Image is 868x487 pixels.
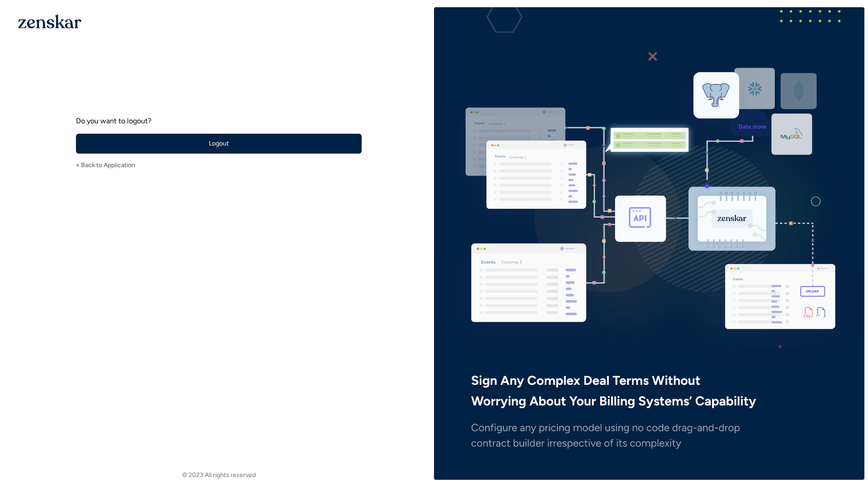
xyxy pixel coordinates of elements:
a: « Back to Application [76,161,135,170]
p: Do you want to logout? [76,116,362,126]
button: Logout [76,134,362,154]
img: 1OGAJ2xQqyY4LXKgY66KYq0eOWRCkrZdAb3gUhuVAqdWPZE9SRJmCz+oDMSn4zDLXe31Ii730ItAGKgCKgCCgCikA4Av8PJUP... [18,14,81,28]
footer: © 2023 All rights reserved [4,471,434,480]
